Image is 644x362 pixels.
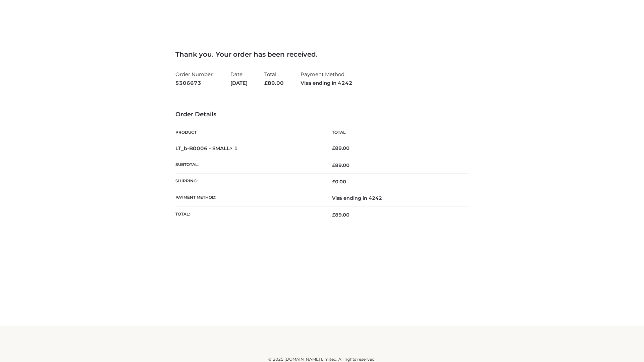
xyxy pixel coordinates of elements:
li: Date: [230,68,248,89]
span: £ [332,162,335,168]
span: 89.00 [264,80,284,86]
span: £ [332,212,335,218]
strong: [DATE] [230,79,248,87]
h3: Thank you. Your order has been received. [175,50,469,58]
span: £ [332,145,335,151]
bdi: 0.00 [332,179,346,185]
th: Total: [175,206,322,223]
li: Order Number: [175,68,214,89]
th: Total [322,125,469,140]
th: Subtotal: [175,157,322,173]
span: 89.00 [332,212,350,218]
span: £ [264,80,268,86]
strong: LT_b-B0006 - SMALL [175,145,238,152]
h3: Order Details [175,111,469,118]
strong: 5306673 [175,79,214,87]
th: Payment method: [175,190,322,206]
li: Payment Method: [301,68,353,89]
strong: × 1 [230,145,238,152]
span: 89.00 [332,162,350,168]
span: £ [332,179,335,185]
li: Total: [264,68,284,89]
strong: Visa ending in 4242 [301,79,353,87]
bdi: 89.00 [332,145,350,151]
td: Visa ending in 4242 [322,190,469,206]
th: Shipping: [175,174,322,190]
th: Product [175,125,322,140]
